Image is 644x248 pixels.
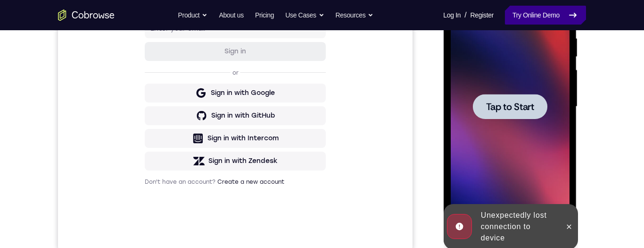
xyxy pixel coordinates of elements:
button: Use Cases [285,6,324,25]
span: Tap to Start [42,135,91,144]
div: Sign in with Intercom [149,200,221,209]
button: Sign in with Google [87,150,268,169]
button: Sign in with Intercom [87,195,268,214]
a: About us [219,6,243,25]
button: Tap to Start [29,127,104,152]
h1: Sign in to your account [87,65,268,78]
div: Sign in with Google [153,154,217,164]
a: Log In [443,6,461,25]
button: Product [178,6,208,25]
a: Try Online Demo [505,6,586,25]
div: Sign in with Zendesk [150,222,220,232]
div: Sign in with GitHub [153,177,217,187]
a: Register [471,6,494,25]
a: Pricing [255,6,274,25]
a: Go to the home page [58,9,115,21]
span: / [464,9,466,21]
button: Sign in with GitHub [87,172,268,191]
p: or [173,135,182,143]
button: Sign in with Zendesk [87,218,268,237]
button: Sign in [87,108,268,127]
button: Resources [336,6,374,25]
input: Enter your email [92,90,262,100]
